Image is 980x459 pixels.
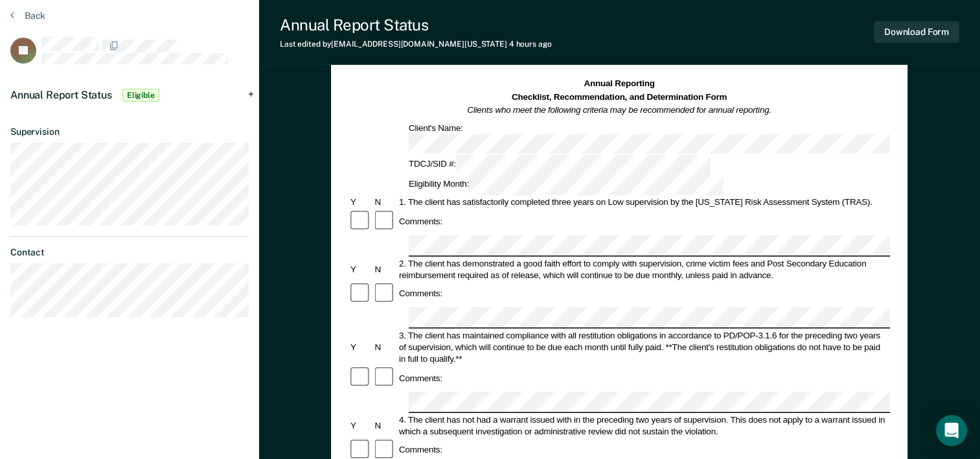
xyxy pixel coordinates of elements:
button: Download Form [874,21,959,43]
span: Eligible [122,89,159,102]
div: Comments: [397,216,444,228]
div: N [373,196,397,208]
div: Eligibility Month: [407,175,725,195]
span: Annual Report Status [10,89,112,101]
div: N [373,341,397,353]
div: Last edited by [EMAIL_ADDRESS][DOMAIN_NAME][US_STATE] [280,40,551,49]
strong: Annual Reporting [584,79,655,89]
div: Open Intercom Messenger [936,415,967,446]
strong: Checklist, Recommendation, and Determination Form [512,92,727,102]
div: Comments: [397,444,444,456]
div: Y [348,196,372,208]
div: 3. The client has maintained compliance with all restitution obligations in accordance to PD/POP-... [397,329,890,364]
div: N [373,419,397,431]
div: TDCJ/SID #: [407,155,712,175]
div: Y [348,419,372,431]
div: N [373,263,397,275]
button: Back [10,10,45,21]
div: Y [348,263,372,275]
div: 1. The client has satisfactorily completed three years on Low supervision by the [US_STATE] Risk ... [397,196,890,208]
div: 2. The client has demonstrated a good faith effort to comply with supervision, crime victim fees ... [397,257,890,281]
span: 4 hours ago [509,40,552,49]
em: Clients who meet the following criteria may be recommended for annual reporting. [468,105,772,115]
div: Comments: [397,288,444,300]
dt: Supervision [10,126,249,137]
div: Y [348,341,372,353]
div: Annual Report Status [280,16,551,34]
dt: Contact [10,247,249,258]
div: Comments: [397,372,444,384]
div: 4. The client has not had a warrant issued with in the preceding two years of supervision. This d... [397,414,890,437]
